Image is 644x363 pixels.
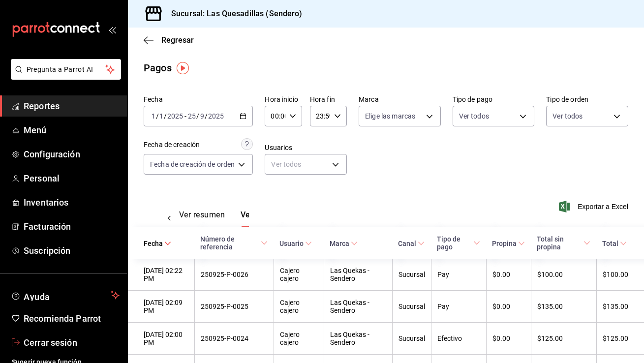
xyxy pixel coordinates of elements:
a: Pregunta a Parrot AI [7,71,121,82]
div: Efectivo [437,334,480,342]
div: Fecha de creación [144,140,200,150]
div: Sucursal [399,271,425,278]
span: Inventarios [24,196,120,209]
div: $125.00 [603,334,628,342]
div: 250925-P-0025 [201,302,268,310]
h3: Sucursal: Las Quesadillas (Sendero) [163,8,303,20]
div: Pay [437,271,480,278]
div: $0.00 [492,302,525,310]
div: $100.00 [603,271,628,278]
span: Suscripción [24,244,120,257]
span: Recomienda Parrot [24,312,120,325]
div: Las Quekas - Sendero [330,267,386,282]
span: Fecha de creación de orden [150,159,235,169]
span: Facturación [24,220,120,233]
span: Tipo de pago [437,235,480,251]
span: / [164,112,167,120]
span: Usuario [279,240,312,247]
span: - [184,112,186,120]
div: $100.00 [537,271,590,278]
label: Fecha [144,96,253,103]
div: Pay [437,302,480,310]
input: -- [200,112,205,120]
div: Ver todos [265,154,347,175]
div: 250925-P-0026 [201,271,268,278]
span: Fecha [144,240,171,247]
div: $125.00 [537,334,590,342]
span: Marca [330,240,358,247]
div: Cajero cajero [280,331,318,346]
span: / [196,112,199,120]
span: Número de referencia [200,235,268,251]
div: Sucursal [399,334,425,342]
span: Reportes [24,99,120,113]
label: Marca [359,96,441,103]
div: Sucursal [399,302,425,310]
div: Pagos [144,60,172,75]
input: ---- [208,112,224,120]
div: $0.00 [492,271,525,278]
span: Personal [24,172,120,185]
button: Exportar a Excel [561,201,628,212]
div: Cajero cajero [280,267,318,282]
div: Las Quekas - Sendero [330,299,386,314]
span: Configuración [24,148,120,161]
button: Ver pagos [241,210,278,227]
div: $0.00 [492,334,525,342]
span: Elige las marcas [365,111,415,121]
div: [DATE] 02:09 PM [144,299,188,314]
input: -- [187,112,196,120]
button: Regresar [144,35,194,45]
span: Pregunta a Parrot AI [27,64,106,75]
img: Tooltip marker [177,62,189,74]
div: $135.00 [603,302,628,310]
button: open_drawer_menu [108,26,116,33]
label: Hora fin [310,96,347,103]
button: Ver resumen [179,210,225,227]
button: Pregunta a Parrot AI [11,59,121,80]
span: Cerrar sesión [24,336,120,349]
div: Cajero cajero [280,299,318,314]
span: / [156,112,159,120]
label: Tipo de pago [453,96,535,103]
div: [DATE] 02:22 PM [144,267,188,282]
span: Propina [492,240,525,247]
input: -- [159,112,164,120]
span: Total [602,240,627,247]
input: ---- [167,112,184,120]
span: Ver todos [552,111,583,121]
label: Usuarios [265,144,347,151]
span: Canal [398,240,425,247]
span: Regresar [161,35,194,45]
input: -- [151,112,156,120]
div: 250925-P-0024 [201,334,268,342]
span: Ayuda [24,289,107,301]
label: Hora inicio [265,96,302,103]
label: Tipo de orden [546,96,628,103]
span: Ver todos [459,111,489,121]
div: navigation tabs [179,210,249,227]
div: [DATE] 02:00 PM [144,331,188,346]
span: Total sin propina [537,235,590,251]
div: $135.00 [537,302,590,310]
span: Menú [24,123,120,137]
span: / [205,112,208,120]
div: Las Quekas - Sendero [330,331,386,346]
